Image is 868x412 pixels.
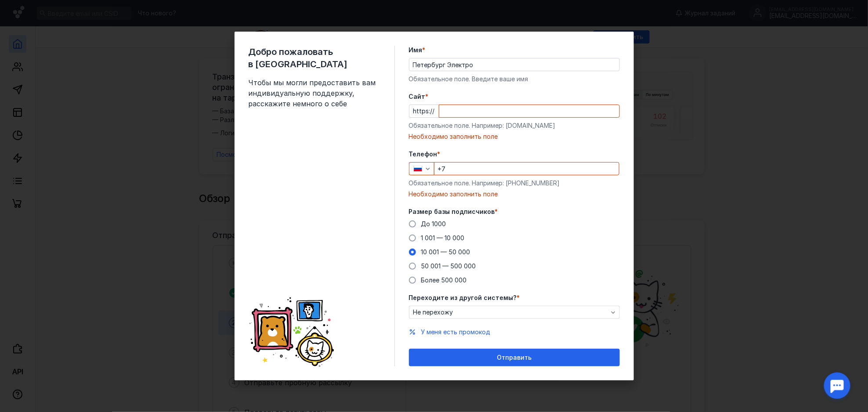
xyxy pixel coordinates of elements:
[409,349,620,366] button: Отправить
[409,306,620,319] button: Не перехожу
[421,262,476,270] span: 50 001 — 500 000
[421,328,491,336] span: У меня есть промокод
[409,293,517,302] span: Переходите из другой системы?
[421,220,446,228] span: До 1000
[409,150,438,159] span: Телефон
[421,328,491,336] button: У меня есть промокод
[249,46,380,70] span: Добро пожаловать в [GEOGRAPHIC_DATA]
[409,179,620,188] div: Обязательное поле. Например: [PHONE_NUMBER]
[497,354,532,361] span: Отправить
[413,309,453,316] span: Не перехожу
[421,276,467,284] span: Более 500 000
[409,75,620,83] div: Обязательное поле. Введите ваше имя
[409,92,426,101] span: Cайт
[409,207,495,216] span: Размер базы подписчиков
[421,248,470,256] span: 10 001 — 50 000
[409,46,423,54] span: Имя
[409,132,620,141] div: Необходимо заполнить поле
[249,77,380,109] span: Чтобы мы могли предоставить вам индивидуальную поддержку, расскажите немного о себе
[409,121,620,130] div: Обязательное поле. Например: [DOMAIN_NAME]
[421,234,465,242] span: 1 001 — 10 000
[409,190,620,199] div: Необходимо заполнить поле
